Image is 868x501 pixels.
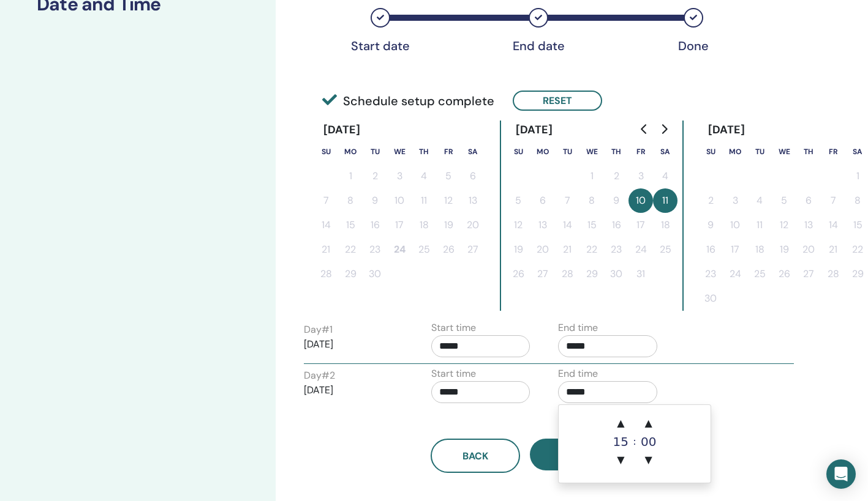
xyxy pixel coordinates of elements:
[506,237,530,262] button: 19
[604,164,628,188] button: 2
[462,450,488,462] span: Back
[747,188,772,213] button: 4
[506,139,530,164] th: Sunday
[698,121,755,139] div: [DATE]
[723,262,747,286] button: 24
[363,262,387,286] button: 30
[304,368,335,383] label: Day # 2
[558,321,598,335] label: End time
[604,188,628,213] button: 9
[628,213,653,237] button: 17
[436,237,461,262] button: 26
[363,188,387,213] button: 9
[461,164,485,188] button: 6
[747,139,772,164] th: Tuesday
[555,188,579,213] button: 7
[338,262,363,286] button: 29
[555,262,579,286] button: 28
[412,213,436,237] button: 18
[821,237,845,262] button: 21
[530,188,555,213] button: 6
[506,262,530,286] button: 26
[579,139,604,164] th: Wednesday
[436,139,461,164] th: Friday
[461,213,485,237] button: 20
[314,139,338,164] th: Sunday
[363,139,387,164] th: Tuesday
[633,411,636,472] div: :
[314,213,338,237] button: 14
[628,188,653,213] button: 10
[387,237,412,262] button: 24
[698,237,723,262] button: 16
[608,411,633,436] span: ▲
[461,237,485,262] button: 27
[628,164,653,188] button: 3
[338,164,363,188] button: 1
[635,117,654,141] button: Go to previous month
[436,188,461,213] button: 12
[363,164,387,188] button: 2
[826,459,856,489] div: Open Intercom Messenger
[747,237,772,262] button: 18
[431,366,476,381] label: Start time
[796,188,821,213] button: 6
[636,436,661,448] div: 00
[698,262,723,286] button: 23
[555,139,579,164] th: Tuesday
[663,39,724,53] div: Done
[747,262,772,286] button: 25
[772,237,796,262] button: 19
[314,262,338,286] button: 28
[747,213,772,237] button: 11
[772,188,796,213] button: 5
[530,237,555,262] button: 20
[796,237,821,262] button: 20
[628,237,653,262] button: 24
[579,262,604,286] button: 29
[412,139,436,164] th: Thursday
[604,213,628,237] button: 16
[304,322,333,337] label: Day # 1
[558,366,598,381] label: End time
[513,91,602,111] button: Reset
[654,117,674,141] button: Go to next month
[608,436,633,448] div: 15
[314,188,338,213] button: 7
[322,92,494,110] span: Schedule setup complete
[506,121,563,139] div: [DATE]
[350,39,411,53] div: Start date
[723,139,747,164] th: Monday
[412,237,436,262] button: 25
[436,213,461,237] button: 19
[431,321,476,335] label: Start time
[723,213,747,237] button: 10
[821,188,845,213] button: 7
[796,262,821,286] button: 27
[653,237,677,262] button: 25
[387,213,412,237] button: 17
[608,448,633,472] span: ▼
[412,164,436,188] button: 4
[636,448,661,472] span: ▼
[387,188,412,213] button: 10
[653,164,677,188] button: 4
[506,213,530,237] button: 12
[821,213,845,237] button: 14
[821,262,845,286] button: 28
[723,188,747,213] button: 3
[363,237,387,262] button: 23
[304,383,403,398] p: [DATE]
[698,188,723,213] button: 2
[304,337,403,352] p: [DATE]
[698,286,723,311] button: 30
[412,188,436,213] button: 11
[698,213,723,237] button: 9
[698,139,723,164] th: Sunday
[772,262,796,286] button: 26
[653,213,677,237] button: 18
[796,139,821,164] th: Thursday
[461,139,485,164] th: Saturday
[314,237,338,262] button: 21
[653,188,677,213] button: 11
